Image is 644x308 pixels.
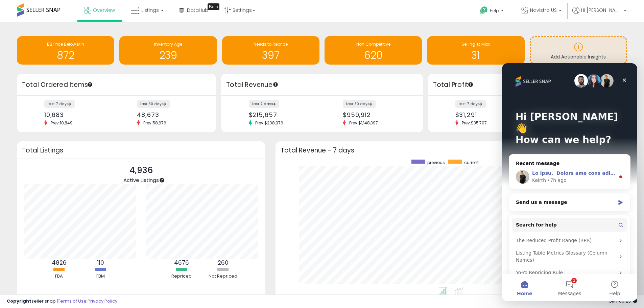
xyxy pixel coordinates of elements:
h1: 397 [225,50,316,61]
span: Hi [PERSON_NAME] [581,7,622,14]
span: Selling @ Max [461,41,490,47]
span: BB Price Below Min [47,41,84,47]
label: last 7 days [44,100,75,108]
div: seller snap | | [7,298,117,305]
h3: Total Ordered Items [22,80,211,90]
div: $959,912 [343,111,411,118]
i: Get Help [480,6,488,15]
b: 260 [218,259,229,267]
span: Inventory Age [154,41,182,47]
div: Tooltip anchor [208,3,219,10]
div: FBM [80,273,121,280]
span: previous [427,160,445,165]
a: Inventory Age 239 [119,36,217,65]
h3: Total Listings [22,148,260,153]
span: Needs to Reprice [254,41,288,47]
span: Navistro US [530,7,557,14]
h1: 31 [430,50,521,61]
h3: Total Revenue - 7 days [281,148,622,153]
a: Add Actionable Insights [531,37,626,63]
span: Active Listings [123,176,159,184]
b: 110 [97,259,104,267]
div: Tooltip anchor [87,81,93,88]
label: last 7 days [455,100,486,108]
a: Selling @ Max 31 [427,36,524,65]
h3: Total Revenue [226,80,418,90]
span: Prev: 10,849 [47,120,76,126]
p: 4,936 [123,164,159,177]
span: Help [490,8,499,14]
div: FBA [39,273,79,280]
div: 48,673 [137,111,204,118]
a: BB Price Below Min 872 [17,36,114,65]
b: 4676 [174,259,189,267]
b: 4826 [52,259,67,267]
div: Tooltip anchor [159,177,165,183]
a: Terms of Use [58,298,87,304]
div: $215,657 [249,111,317,118]
a: Non Competitive 620 [325,36,422,65]
h1: 239 [123,50,213,61]
div: Tooltip anchor [272,81,279,88]
a: Needs to Reprice 397 [222,36,319,65]
span: Listings [141,7,159,14]
h3: Total Profit [433,80,622,90]
a: Hi [PERSON_NAME] [572,7,626,22]
span: Add Actionable Insights [551,53,606,60]
span: Prev: $208,976 [252,120,287,126]
label: last 7 days [249,100,279,108]
label: last 30 days [343,100,376,108]
span: Prev: $1,148,397 [346,120,381,126]
span: DataHub [187,7,208,14]
div: Repriced [161,273,202,280]
strong: Copyright [7,298,31,304]
span: Prev: $35,707 [458,120,490,126]
label: last 30 days [137,100,170,108]
h1: 620 [328,50,419,61]
a: Privacy Policy [88,298,117,304]
div: 10,683 [44,111,112,118]
span: Overview [93,7,115,14]
span: Non Competitive [356,41,390,47]
span: Prev: 58,676 [140,120,170,126]
a: Help [475,1,510,22]
div: Not Repriced [203,273,243,280]
h1: 872 [20,50,111,61]
div: Tooltip anchor [468,81,474,88]
span: current [464,160,479,165]
iframe: Intercom live chat [502,63,637,301]
div: $31,291 [455,111,523,118]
